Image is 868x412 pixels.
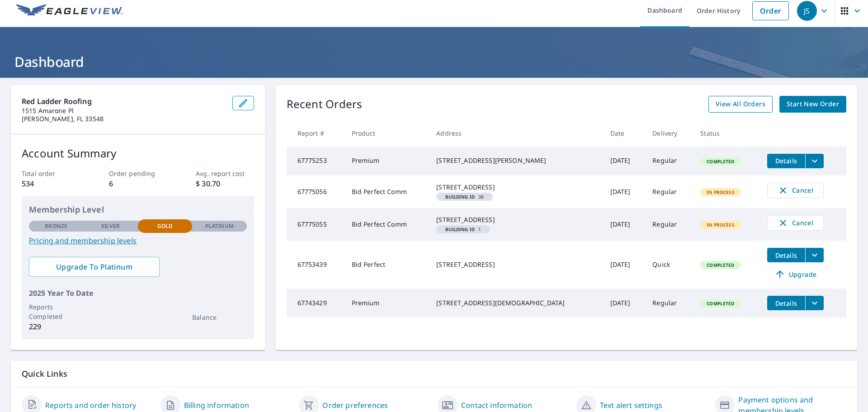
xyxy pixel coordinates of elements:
[645,175,693,208] td: Regular
[603,147,646,175] td: [DATE]
[22,368,846,379] p: Quick Links
[603,241,646,289] td: [DATE]
[101,222,120,230] p: Silver
[436,260,595,269] div: [STREET_ADDRESS]
[344,208,429,241] td: Bid Perfect Comm
[344,147,429,175] td: Premium
[322,400,388,411] a: Order preferences
[693,120,760,147] th: Status
[701,262,740,268] span: Completed
[701,189,740,195] span: In Process
[287,175,344,208] td: 67775056
[603,289,646,317] td: [DATE]
[436,156,595,165] div: [STREET_ADDRESS][PERSON_NAME]
[344,120,429,147] th: Product
[22,115,225,123] p: [PERSON_NAME], FL 33548
[29,302,83,321] p: Reports Completed
[445,227,475,232] em: Building ID
[29,288,247,298] p: 2025 Year To Date
[436,215,595,224] div: [STREET_ADDRESS]
[36,262,152,272] span: Upgrade To Platinum
[436,183,595,192] div: [STREET_ADDRESS]
[45,400,136,411] a: Reports and order history
[287,96,363,113] p: Recent Orders
[805,296,824,310] button: filesDropdownBtn-67743429
[701,222,740,228] span: In Process
[767,267,824,281] a: Upgrade
[645,289,693,317] td: Regular
[767,183,824,198] button: Cancel
[440,194,489,199] span: 38
[805,248,824,262] button: filesDropdownBtn-67753439
[701,158,740,165] span: Completed
[109,169,167,178] p: Order pending
[16,4,123,18] img: EV Logo
[287,241,344,289] td: 67753439
[645,241,693,289] td: Quick
[287,289,344,317] td: 67743429
[779,96,846,113] a: Start New Order
[29,321,83,332] p: 229
[767,248,805,262] button: detailsBtn-67753439
[196,178,254,189] p: $ 30.70
[29,204,247,216] p: Membership Level
[603,175,646,208] td: [DATE]
[440,227,486,232] span: 1
[436,298,595,308] div: [STREET_ADDRESS][DEMOGRAPHIC_DATA]
[287,208,344,241] td: 67775055
[22,145,254,161] p: Account Summary
[445,194,475,199] em: Building ID
[22,178,80,189] p: 534
[708,96,773,113] a: View All Orders
[22,96,225,107] p: red ladder roofing
[45,222,67,230] p: Bronze
[797,1,817,21] div: JS
[429,120,603,147] th: Address
[344,289,429,317] td: Premium
[767,215,824,231] button: Cancel
[645,120,693,147] th: Delivery
[716,99,765,110] span: View All Orders
[344,241,429,289] td: Bid Perfect
[767,296,805,310] button: detailsBtn-67743429
[184,400,249,411] a: Billing information
[777,218,814,228] span: Cancel
[196,169,254,178] p: Avg. report cost
[29,257,160,277] a: Upgrade To Platinum
[773,251,800,260] span: Details
[773,269,818,279] span: Upgrade
[600,400,662,411] a: Text alert settings
[773,299,800,308] span: Details
[805,154,824,168] button: filesDropdownBtn-67775253
[22,107,225,115] p: 1515 Amarone Pl
[109,178,167,189] p: 6
[287,120,344,147] th: Report #
[777,185,814,196] span: Cancel
[205,222,234,230] p: Platinum
[603,120,646,147] th: Date
[603,208,646,241] td: [DATE]
[287,147,344,175] td: 67775253
[22,169,80,178] p: Total order
[773,156,800,165] span: Details
[767,154,805,168] button: detailsBtn-67775253
[701,300,740,307] span: Completed
[461,400,532,411] a: Contact information
[787,99,839,110] span: Start New Order
[344,175,429,208] td: Bid Perfect Comm
[645,208,693,241] td: Regular
[29,235,247,246] a: Pricing and membership levels
[752,1,789,20] a: Order
[11,52,857,71] h1: Dashboard
[157,222,173,230] p: Gold
[645,147,693,175] td: Regular
[192,313,246,322] p: Balance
